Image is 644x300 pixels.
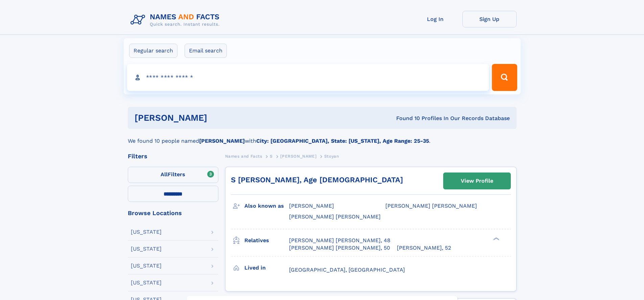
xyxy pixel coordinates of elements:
[289,213,381,220] span: [PERSON_NAME] [PERSON_NAME]
[225,152,262,160] a: Names and Facts
[244,200,289,212] h3: Also known as
[289,237,390,244] a: [PERSON_NAME] [PERSON_NAME], 48
[492,64,517,91] button: Search Button
[462,11,517,27] a: Sign Up
[444,173,510,189] a: View Profile
[280,154,316,159] span: [PERSON_NAME]
[127,64,489,91] input: search input
[129,44,177,58] label: Regular search
[324,154,339,159] span: Stoyan
[131,229,162,235] div: [US_STATE]
[289,244,390,252] a: [PERSON_NAME] [PERSON_NAME], 50
[128,210,218,216] div: Browse Locations
[461,173,493,189] div: View Profile
[131,263,162,269] div: [US_STATE]
[128,153,218,159] div: Filters
[185,44,227,58] label: Email search
[161,171,168,178] span: All
[199,138,245,144] b: [PERSON_NAME]
[289,267,405,273] span: [GEOGRAPHIC_DATA], [GEOGRAPHIC_DATA]
[128,129,517,145] div: We found 10 people named with .
[135,114,302,122] h1: [PERSON_NAME]
[231,176,403,184] a: S [PERSON_NAME], Age [DEMOGRAPHIC_DATA]
[280,152,316,160] a: [PERSON_NAME]
[408,11,462,27] a: Log In
[397,244,451,252] a: [PERSON_NAME], 52
[270,152,273,160] a: S
[289,203,334,209] span: [PERSON_NAME]
[244,235,289,246] h3: Relatives
[244,262,289,274] h3: Lived in
[385,203,477,209] span: [PERSON_NAME] [PERSON_NAME]
[492,236,500,241] div: ❯
[302,115,510,122] div: Found 10 Profiles In Our Records Database
[270,154,273,159] span: S
[128,11,225,29] img: Logo Names and Facts
[128,167,218,183] label: Filters
[131,280,162,285] div: [US_STATE]
[131,246,162,252] div: [US_STATE]
[256,138,429,144] b: City: [GEOGRAPHIC_DATA], State: [US_STATE], Age Range: 25-35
